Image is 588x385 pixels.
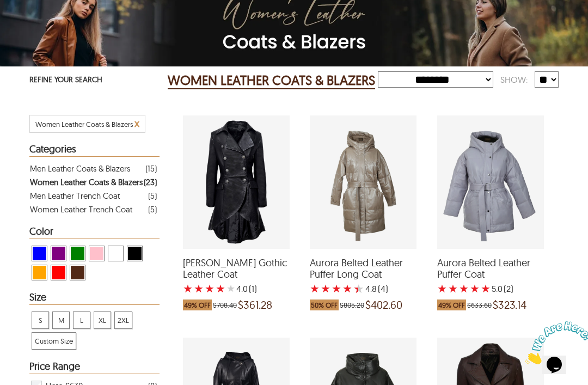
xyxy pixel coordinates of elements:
div: ( 5 ) [148,203,157,216]
div: Women Leather Trench Coat [30,203,132,216]
img: Chat attention grabber [4,4,72,47]
div: Show: [493,70,535,89]
label: 4 rating [216,283,225,294]
div: View Blue Women Leather Coats & Blazers [32,246,47,261]
span: Aurora Belted Leather Puffer Long Coat [310,257,416,280]
span: 50% OFF [310,300,339,310]
label: 2 rating [194,283,204,294]
label: 4 rating [342,283,352,294]
span: $361.28 [238,300,272,310]
a: Aurora Belted Leather Puffer Coat with a 5 Star Rating 2 Product Review which was at a price of $... [437,242,544,316]
span: (4 [378,283,385,294]
span: ) [378,283,388,294]
a: Filter Men Leather Coats & Blazers [30,162,157,175]
div: View 2XL Women Leather Coats & Blazers [114,311,132,329]
div: View S Women Leather Coats & Blazers [32,311,49,329]
span: Aurora Belted Leather Puffer Coat [437,257,544,280]
h2: WOMEN LEATHER COATS & BLAZERS [168,72,375,89]
label: 1 rating [310,283,320,294]
span: $805.20 [340,300,364,310]
div: View Purple Women Leather Coats & Blazers [51,246,66,261]
span: Custom Size [32,333,76,349]
div: View Orange Women Leather Coats & Blazers [32,265,47,280]
div: Heading Filter Women Leather Coats & Blazers by Color [29,226,160,239]
div: ( 5 ) [148,189,157,203]
span: $402.60 [365,300,402,310]
div: Heading Filter Women Leather Coats & Blazers by Size [29,292,160,305]
div: View Custom Size Women Leather Coats & Blazers [32,332,76,350]
label: 3 rating [459,283,469,294]
div: View Red Women Leather Coats & Blazers [51,265,66,280]
iframe: chat widget [520,317,588,369]
a: Aurora Belted Leather Puffer Long Coat with a 4.75 Star Rating 4 Product Review which was at a pr... [310,242,416,316]
label: 4.0 [236,283,248,294]
label: 3 rating [205,283,215,294]
label: 4 rating [470,283,480,294]
label: 5 rating [353,283,364,294]
label: 5 rating [226,283,235,294]
span: M [53,312,69,328]
label: 2 rating [321,283,330,294]
div: Women Leather Coats & Blazers [30,175,143,189]
span: Filter Women Leather Coats & Blazers [35,120,133,129]
span: $323.14 [493,300,526,310]
div: View Green Women Leather Coats & Blazers [70,246,85,261]
span: 2XL [115,312,132,328]
span: ) [504,283,513,294]
div: Heading Filter Women Leather Coats & Blazers by Categories [29,144,160,157]
span: XL [94,312,111,328]
span: x [134,117,139,130]
div: Women Leather Coats & Blazers 23 Results Found [168,70,378,91]
span: ) [249,283,257,294]
label: 1 rating [437,283,447,294]
label: 4.8 [365,283,377,294]
span: (1 [249,283,254,294]
div: View XL Women Leather Coats & Blazers [94,311,111,329]
span: L [73,312,90,328]
a: Filter Men Leather Trench Coat [30,189,157,203]
label: 2 rating [448,283,458,294]
a: Cancel Filter [134,120,139,129]
label: 5 rating [481,283,491,294]
div: View L Women Leather Coats & Blazers [73,311,90,329]
a: Filter Women Leather Coats & Blazers [30,175,157,189]
label: 5.0 [492,283,503,294]
div: View Black Women Leather Coats & Blazers [127,246,143,261]
div: View Brown ( Brand Color ) Women Leather Coats & Blazers [70,265,85,280]
label: 1 rating [183,283,193,294]
span: (2 [504,283,511,294]
p: REFINE YOUR SEARCH [29,72,160,89]
span: 49% OFF [437,300,466,310]
a: Filter Women Leather Trench Coat [30,203,157,216]
div: Men Leather Trench Coat [30,189,120,203]
div: ( 23 ) [144,175,157,189]
div: View One Color Women Leather Coats & Blazers [108,246,124,261]
div: View Pink Women Leather Coats & Blazers [89,246,105,261]
div: Heading Filter Women Leather Coats & Blazers by Price Range [29,361,160,374]
span: Agnes Long Gothic Leather Coat [183,257,290,280]
div: View M Women Leather Coats & Blazers [52,311,70,329]
a: Agnes Long Gothic Leather Coat with a 4 Star Rating 1 Product Review which was at a price of $708... [183,242,290,316]
span: 49% OFF [183,300,212,310]
div: ( 15 ) [145,162,157,175]
div: Men Leather Coats & Blazers [30,162,130,175]
span: $633.60 [467,300,492,310]
span: $708.40 [213,300,237,310]
span: S [32,312,48,328]
label: 3 rating [332,283,341,294]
